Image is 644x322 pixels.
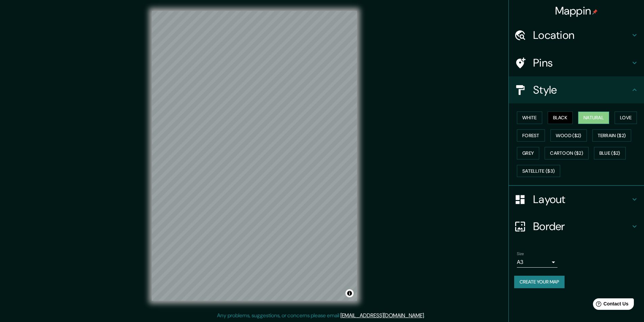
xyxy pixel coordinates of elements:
[217,312,425,320] p: Any problems, suggestions, or concerns please email .
[152,11,357,301] canvas: Map
[517,147,539,159] button: Grey
[517,257,557,268] div: A3
[517,129,545,142] button: Forest
[545,147,589,159] button: Cartoon ($2)
[340,312,424,319] a: [EMAIL_ADDRESS][DOMAIN_NAME]
[425,312,426,320] div: .
[426,312,427,320] div: .
[533,56,630,70] h4: Pins
[592,129,631,142] button: Terrain ($2)
[509,76,644,103] div: Style
[345,289,354,297] button: Toggle attribution
[533,28,630,42] h4: Location
[509,213,644,240] div: Border
[584,296,637,315] iframe: Help widget launcher
[509,22,644,49] div: Location
[517,112,542,124] button: White
[533,193,630,206] h4: Layout
[533,220,630,233] h4: Border
[533,83,630,97] h4: Style
[615,112,637,124] button: Love
[578,112,609,124] button: Natural
[509,186,644,213] div: Layout
[548,112,573,124] button: Black
[594,147,626,159] button: Blue ($2)
[517,165,560,177] button: Satellite ($3)
[592,9,598,15] img: pin-icon.png
[555,4,598,18] h4: Mappin
[550,129,587,142] button: Wood ($2)
[517,251,524,257] label: Size
[509,49,644,76] div: Pins
[514,276,565,288] button: Create your map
